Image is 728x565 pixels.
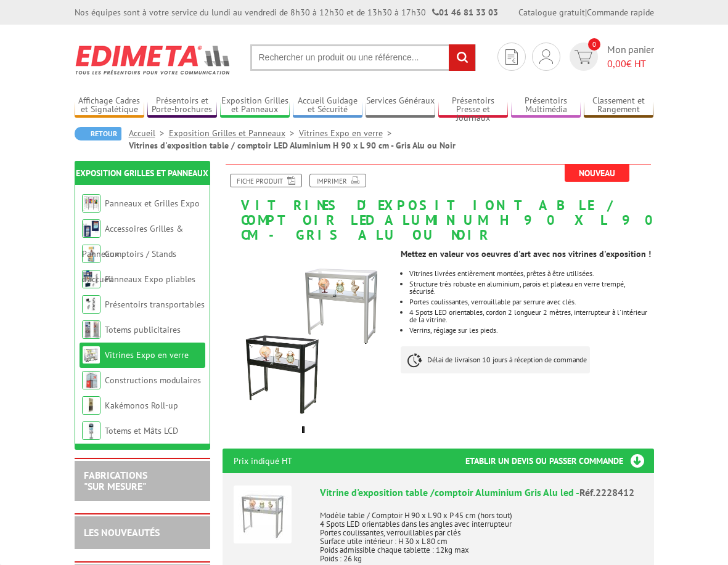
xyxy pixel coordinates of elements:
span: Mon panier [607,43,654,71]
img: Présentoirs transportables [82,295,100,314]
a: Affichage Cadres et Signalétique [75,96,144,116]
a: Accueil Guidage et Sécurité [293,96,362,116]
li: Structure très robuste en aluminium, parois et plateau en verre trempé, sécurisé. [409,280,654,295]
a: Vitrines Expo en verre [105,349,189,360]
img: devis rapide [505,49,518,65]
a: Exposition Grilles et Panneaux [220,96,290,116]
div: | [518,6,654,18]
input: Rechercher un produit ou une référence... [250,44,476,71]
img: Vitrines Expo en verre [82,346,100,364]
strong: Mettez en valeur vos oeuvres d'art avec nos vitrines d'exposition ! [401,248,651,259]
img: devis rapide [539,49,553,64]
li: Vitrines livrées entièrement montées, prêtes à être utilisées. [409,270,654,277]
a: Classement et Rangement [584,96,653,116]
a: Exposition Grilles et Panneaux [76,168,208,179]
a: Accessoires Grilles & Panneaux [82,223,183,259]
a: Vitrines Expo en verre [299,128,396,139]
a: devis rapide 0 Mon panier 0,00€ HT [566,43,654,71]
div: Vitrine d'exposition table /comptoir Aluminium Gris Alu led - [320,486,643,500]
a: Exposition Grilles et Panneaux [169,128,299,139]
a: LES NOUVEAUTÉS [84,526,160,539]
a: Présentoirs transportables [105,299,205,310]
a: Présentoirs Multimédia [511,96,581,116]
p: Délai de livraison 10 jours à réception de commande [401,346,590,373]
li: Verrins, réglage sur les pieds. [409,327,654,334]
a: Services Généraux [366,96,435,116]
span: 0 [588,38,600,51]
strong: 01 46 81 33 03 [432,7,498,18]
a: Retour [75,127,121,140]
p: Modèle table / Comptoir H 90 x L 90 x P 45 cm (hors tout) 4 Spots LED orientables dans les angles... [320,503,643,563]
li: Portes coulissantes, verrouillable par serrure avec clés. [409,298,654,306]
div: Nos équipes sont à votre service du lundi au vendredi de 8h30 à 12h30 et de 13h30 à 17h30 [75,6,498,18]
a: Catalogue gratuit [518,7,585,18]
h3: Etablir un devis ou passer commande [465,449,654,473]
a: Présentoirs et Porte-brochures [147,96,217,116]
span: € HT [607,57,654,71]
a: Comptoirs / Stands d'accueil [82,248,176,285]
a: Présentoirs Presse et Journaux [438,96,508,116]
img: Accessoires Grilles & Panneaux [82,219,100,238]
img: Totems et Mâts LCD [82,421,100,440]
li: Vitrines d'exposition table / comptoir LED Aluminium H 90 x L 90 cm - Gris Alu ou Noir [129,139,456,152]
img: vitrine_exposition_table_comptoir_aluminium_gris_et_noir_alu_led_2228412_2228413.jpg [223,249,391,418]
a: Fiche produit [230,174,302,187]
img: Kakémonos Roll-up [82,396,100,415]
a: FABRICATIONS"Sur Mesure" [84,469,147,492]
li: 4 Spots LED orientables, cordon 2 longueur 2 mètres, interrupteur à l'intérieur de la vitrine. [409,309,654,323]
input: rechercher [449,44,475,71]
a: Panneaux Expo pliables [105,274,195,285]
img: Vitrine d'exposition table /comptoir Aluminium Gris Alu led [234,486,292,543]
a: Panneaux et Grilles Expo [105,198,200,209]
a: Kakémonos Roll-up [105,400,178,411]
h1: Vitrines d'exposition table / comptoir LED Aluminium H 90 x L 90 cm - Gris Alu ou Noir [213,164,663,243]
img: Totems publicitaires [82,320,100,339]
a: Accueil [129,128,169,139]
p: Prix indiqué HT [234,449,292,473]
span: Réf.2228412 [579,486,634,498]
img: devis rapide [575,50,592,64]
span: 0,00 [607,57,626,70]
img: Panneaux et Grilles Expo [82,194,100,213]
a: Constructions modulaires [105,375,201,386]
span: Nouveau [565,165,629,182]
a: Totems et Mâts LCD [105,425,178,436]
img: Edimeta [75,37,232,83]
a: Totems publicitaires [105,324,181,335]
a: Commande rapide [587,7,654,18]
a: Imprimer [309,174,366,187]
img: Constructions modulaires [82,371,100,389]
